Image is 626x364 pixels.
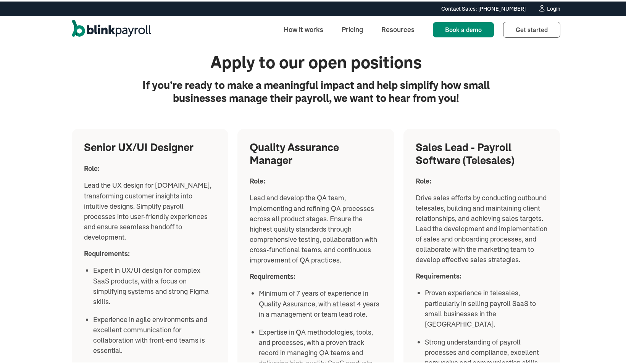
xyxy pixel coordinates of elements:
[84,248,130,256] strong: Requirements:
[93,264,216,305] li: ‍ Expert in UX/UI design for complex SaaS products, with a focus on simplifying systems and stron...
[121,51,511,71] h2: Apply to our open positions
[259,287,382,318] li: ‍ Minimum of 7 years of experience in Quality Assurance, with at least 4 years in a management or...
[250,176,265,184] strong: Role:
[250,191,382,264] p: ‍ Lead and develop the QA team, implementing and refining QA processes across all product stages....
[93,313,216,354] li: Experience in agile environments and excellent communication for collaboration with front-end tea...
[278,20,329,36] a: How it works
[416,140,548,165] h3: Sales Lead - Payroll Software (Telesales)
[416,191,548,263] p: Drive sales efforts by conducting outbound telesales, building and maintaining client relationshi...
[445,24,482,32] span: Book a demo
[441,3,526,11] div: Contact Sales: [PHONE_NUMBER]
[547,5,560,10] div: Login
[121,77,511,103] p: If you’re ready to make a meaningful impact and help simplify how small businesses manage their p...
[433,21,494,36] a: Book a demo
[336,20,369,36] a: Pricing
[84,140,194,153] h3: Senior UX/UI Designer
[503,20,560,36] a: Get started
[416,271,461,279] strong: Requirements:
[72,18,151,38] a: home
[425,286,548,328] li: ‍ Proven experience in telesales, particularly in selling payroll SaaS to small businesses in the...
[250,271,295,279] strong: Requirements:
[375,20,421,36] a: Resources
[416,174,548,185] p: ‍
[538,3,560,11] a: Login
[84,163,100,171] strong: Role:
[84,179,216,241] p: ‍ Lead the UX design for [DOMAIN_NAME], transforming customer insights into intuitive designs. Si...
[416,176,431,184] strong: Role:
[250,140,382,165] h3: Quality Assurance Manager
[516,24,548,32] span: Get started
